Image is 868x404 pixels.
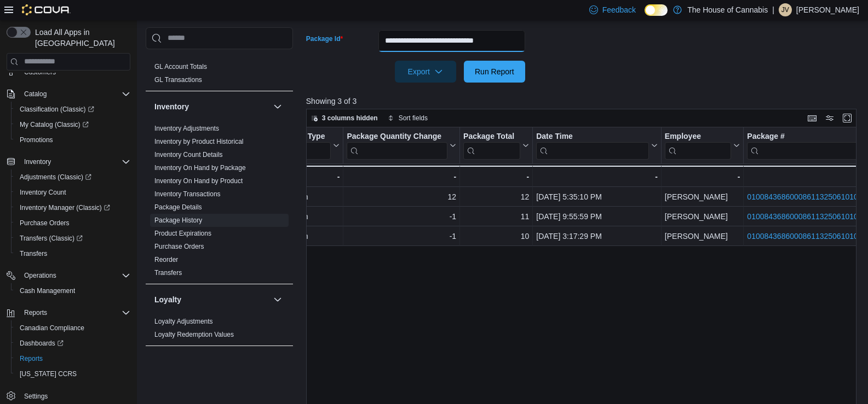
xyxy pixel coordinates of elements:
button: [US_STATE] CCRS [11,366,135,382]
span: Settings [20,389,130,403]
span: Cash Management [15,284,130,297]
span: Purchase Orders [20,219,70,227]
button: Package Quantity Change [347,132,456,160]
span: Package Details [154,203,202,212]
button: Finance [271,38,284,51]
span: My Catalog (Classic) [15,118,130,131]
button: Reports [20,306,51,319]
p: The House of Cannabis [687,3,768,16]
span: Classification (Classic) [20,105,94,114]
a: Classification (Classic) [11,102,135,117]
a: Inventory Count Details [154,151,223,159]
button: Employee [665,132,740,160]
span: Reports [20,354,43,363]
a: Cash Management [15,284,79,297]
p: Showing 3 of 3 [306,96,862,107]
button: Settings [2,388,135,404]
button: Loyalty [271,293,284,306]
button: Operations [20,269,61,282]
div: Employee [665,132,731,160]
div: [PERSON_NAME] [665,230,740,243]
a: Inventory On Hand by Product [154,177,243,185]
a: Inventory Count [15,186,71,199]
a: Product Expirations [154,230,211,237]
button: Transfers [11,246,135,261]
div: - [463,170,529,183]
a: Inventory Transactions [154,190,221,198]
button: Inventory Count [11,185,135,200]
a: Inventory Manager (Classic) [11,200,135,215]
a: [US_STATE] CCRS [15,367,81,380]
div: [PERSON_NAME] [665,210,740,223]
span: Loyalty Adjustments [154,317,213,326]
button: Loyalty [154,294,269,305]
span: Transfers [20,249,47,258]
div: 11 [463,210,529,223]
span: Reports [20,306,130,319]
span: Inventory Count [20,188,66,197]
div: 10 [463,230,529,243]
a: Transfers [154,269,182,277]
div: Unit Type [290,132,331,160]
div: Package Total [463,132,520,160]
a: Inventory by Product Historical [154,138,244,145]
span: Purchase Orders [154,242,204,251]
div: [PERSON_NAME] [665,190,740,203]
button: Unit Type [290,132,340,160]
a: Dashboards [11,336,135,351]
span: Run Report [475,66,514,77]
div: [DATE] 9:55:59 PM [536,210,658,223]
span: Inventory Transactions [154,190,221,198]
span: GL Transactions [154,75,202,84]
div: [DATE] 3:17:29 PM [536,230,658,243]
a: Purchase Orders [15,216,74,230]
a: Promotions [15,133,58,147]
span: Reports [15,352,130,365]
div: 12 [347,190,456,203]
span: Inventory [24,157,51,166]
span: Sort fields [399,114,428,122]
div: Inventory [146,122,293,284]
span: Inventory On Hand by Package [154,163,246,172]
span: Cash Management [20,286,75,295]
div: Unit Type [290,132,331,142]
span: Adjustments (Classic) [15,171,130,184]
h3: Loyalty [154,294,181,305]
span: Purchase Orders [15,216,130,230]
a: Reorder [154,256,178,264]
button: Catalog [20,87,51,101]
span: Settings [24,392,48,401]
a: Reports [15,352,47,365]
a: GL Transactions [154,76,202,84]
div: - [665,170,740,183]
span: Canadian Compliance [15,321,130,335]
div: Employee [665,132,731,142]
a: Canadian Compliance [15,321,89,335]
button: Catalog [2,86,135,102]
a: Adjustments (Classic) [15,171,96,184]
button: Inventory [20,155,55,168]
div: Package Total [463,132,520,142]
span: Export [401,61,450,83]
span: Adjustments (Classic) [20,173,91,181]
a: Classification (Classic) [15,103,99,116]
span: 3 columns hidden [322,114,378,122]
a: Loyalty Redemption Values [154,331,234,338]
div: Each [290,230,340,243]
img: Cova [22,4,71,15]
button: Promotions [11,132,135,148]
a: Adjustments (Classic) [11,169,135,185]
button: Enter fullscreen [841,112,854,125]
span: Operations [20,269,130,282]
span: Transfers [154,268,182,277]
a: Transfers [15,247,51,260]
span: Transfers (Classic) [15,232,130,245]
a: Purchase Orders [154,243,204,250]
span: JV [781,3,789,16]
span: Catalog [24,90,47,98]
button: Inventory [271,100,284,113]
span: Inventory by Product Historical [154,137,244,146]
span: [US_STATE] CCRS [20,370,77,378]
a: GL Account Totals [154,63,207,71]
button: Run Report [464,61,525,83]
